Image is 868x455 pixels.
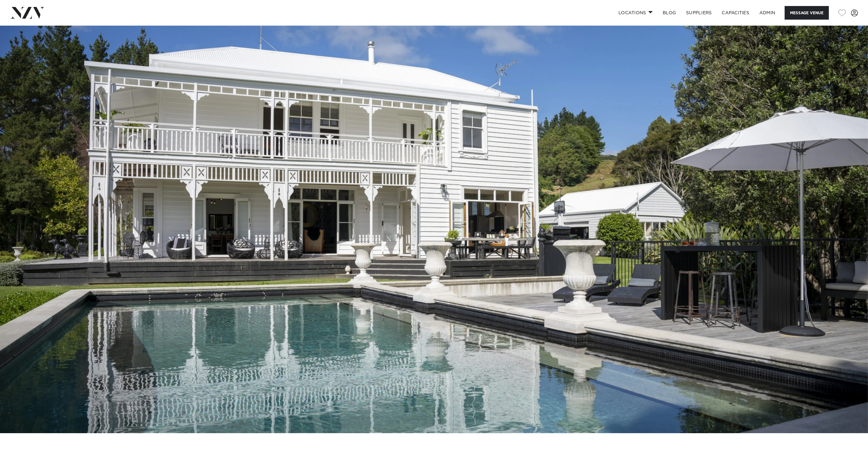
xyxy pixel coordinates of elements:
[613,6,658,20] a: Locations
[785,6,829,20] button: Message Venue
[658,6,681,20] a: BLOG
[754,6,780,20] a: ADMIN
[681,6,717,20] a: SUPPLIERS
[10,7,45,18] img: nzv-logo.png
[717,6,754,20] a: Capacities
